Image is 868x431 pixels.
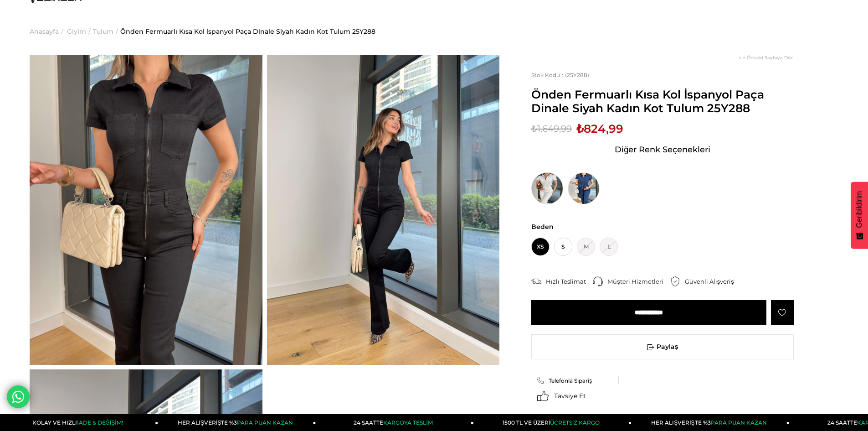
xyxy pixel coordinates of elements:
span: Beden [531,223,794,231]
a: 1500 TL VE ÜZERİÜCRETSİZ KARGO [474,414,632,431]
span: ÜCRETSİZ KARGO [550,419,600,426]
span: İADE & DEĞİŞİM! [77,419,123,426]
span: Paylaş [532,335,793,359]
div: Güvenli Alışveriş [685,277,741,286]
img: security.png [670,276,680,286]
span: L [600,238,618,256]
span: Stok Kodu [531,72,565,78]
span: (25Y288) [531,72,589,78]
span: Tavsiye Et [554,392,586,400]
button: Geribildirim - Show survey [851,182,868,249]
span: Telefonla Sipariş [549,377,592,384]
img: shipping.png [531,276,541,286]
a: Anasayfa [30,8,59,55]
img: Dinale tulum 25Y288 [30,55,262,365]
span: PARA PUAN KAZAN [711,419,767,426]
a: < < Önceki Sayfaya Dön [739,55,794,61]
li: > [67,8,93,55]
img: call-center.png [593,276,603,286]
a: Giyim [67,8,86,55]
span: KARGOYA TESLİM [383,419,432,426]
span: ₺824,99 [576,122,623,135]
div: Müşteri Hizmetleri [607,277,670,286]
span: S [554,238,572,256]
span: Geribildirim [855,191,863,228]
a: Tulum [93,8,113,55]
span: ₺1.649,99 [531,122,572,135]
li: > [30,8,66,55]
a: Telefonla Sipariş [536,376,614,384]
img: Önden Fermuarlı Kısa Kol İspanyol Paça Dinale Mavi Kadın Kot Tulum 25Y288 [568,172,600,204]
a: KOLAY VE HIZLIİADE & DEĞİŞİM! [0,414,158,431]
span: Önden Fermuarlı Kısa Kol İspanyol Paça Dinale Siyah Kadın Kot Tulum 25Y288 [531,88,794,115]
li: > [93,8,120,55]
a: HER ALIŞVERİŞTE %3PARA PUAN KAZAN [158,414,316,431]
a: Önden Fermuarlı Kısa Kol İspanyol Paça Dinale Siyah Kadın Kot Tulum 25Y288 [120,8,375,55]
a: 24 SAATTEKARGOYA TESLİM [316,414,474,431]
a: HER ALIŞVERİŞTE %3PARA PUAN KAZAN [632,414,789,431]
img: Önden Fermuarlı Kısa Kol İspanyol Paça Dinale Beyaz Kadın Kot Tulum 25Y288 [531,172,563,204]
span: PARA PUAN KAZAN [237,419,293,426]
span: M [577,238,595,256]
span: Diğer Renk Seçenekleri [615,142,710,157]
div: Hızlı Teslimat [546,277,593,286]
a: Favorilere Ekle [771,300,794,325]
span: XS [531,238,550,256]
img: Dinale tulum 25Y288 [267,55,500,365]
